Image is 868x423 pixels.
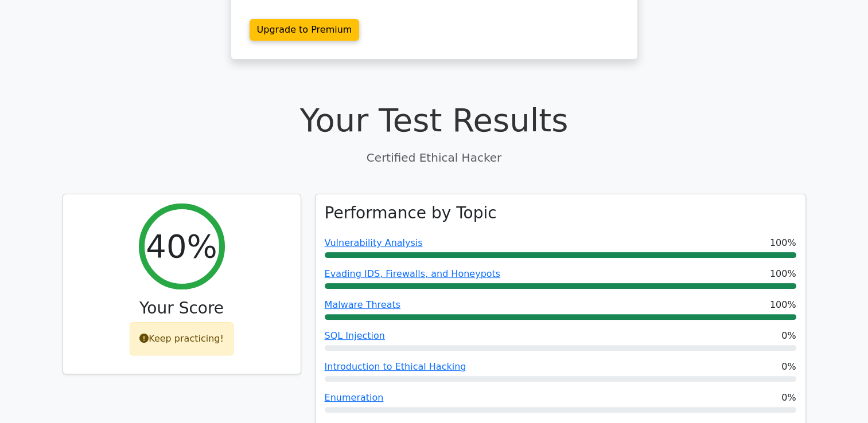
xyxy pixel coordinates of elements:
[325,203,497,223] h3: Performance by Topic
[325,299,401,310] a: Malware Threats
[63,149,806,166] p: Certified Ethical Hacker
[325,361,466,372] a: Introduction to Ethical Hacking
[770,236,796,250] span: 100%
[146,227,217,265] h2: 40%
[325,268,501,279] a: Evading IDS, Firewalls, and Honeypots
[781,391,796,405] span: 0%
[63,101,806,139] h1: Your Test Results
[130,322,233,355] div: Keep practicing!
[325,392,384,403] a: Enumeration
[325,330,385,341] a: SQL Injection
[781,329,796,343] span: 0%
[781,360,796,374] span: 0%
[770,267,796,281] span: 100%
[325,237,423,248] a: Vulnerability Analysis
[72,299,291,318] h3: Your Score
[770,298,796,312] span: 100%
[250,19,360,41] a: Upgrade to Premium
